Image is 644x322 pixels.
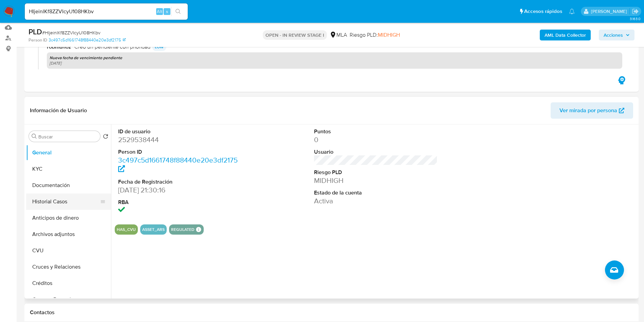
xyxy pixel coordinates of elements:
span: Riesgo PLD: [350,31,400,39]
a: 3c497c5d1661748f88440e20e3df2175 [49,37,126,43]
a: 3c497c5d1661748f88440e20e3df2175 [118,155,238,174]
button: Anticipos de dinero [26,210,111,226]
span: Ver mirada por persona [559,102,617,119]
button: KYC [26,161,111,177]
button: Ver mirada por persona [551,102,633,119]
dt: Riesgo PLD [314,169,438,176]
input: Buscar usuario o caso... [25,7,188,16]
button: Volver al orden por defecto [103,134,108,141]
dd: [DATE] 21:30:16 [118,185,242,195]
button: Archivos adjuntos [26,226,111,242]
dt: ID de usuario [118,128,242,135]
dt: Estado de la cuenta [314,189,438,197]
button: CVU [26,242,111,259]
button: Cuentas Bancarias [26,291,111,308]
span: Accesos rápidos [524,8,562,15]
button: search-icon [171,7,185,16]
input: Buscar [38,134,97,140]
dt: Person ID [118,148,242,156]
dd: 0 [314,135,438,145]
div: MLA [330,31,347,39]
span: MIDHIGH [378,31,400,39]
button: Cruces y Relaciones [26,259,111,275]
button: General [26,145,111,161]
span: Alt [157,8,162,15]
button: Historial Casos [26,193,106,210]
b: Person ID [29,37,47,43]
button: AML Data Collector [540,30,591,40]
span: s [166,8,168,15]
b: AML Data Collector [545,30,586,40]
span: Acciones [604,30,623,40]
button: Créditos [26,275,111,291]
h1: Información de Usuario [30,107,87,114]
dd: 2529538444 [118,135,242,145]
dt: RBA [118,199,242,206]
dt: Puntos [314,128,438,135]
button: Documentación [26,177,111,193]
span: # HIjeinlKf8ZZVIcyU108HKbv [42,29,100,36]
button: Acciones [599,30,634,40]
dd: MIDHIGH [314,176,438,185]
p: gustavo.deseta@mercadolibre.com [591,8,629,15]
p: OPEN - IN REVIEW STAGE I [263,30,327,40]
b: PLD [29,26,42,37]
button: Buscar [32,134,37,139]
a: Salir [632,8,639,15]
dd: Activa [314,196,438,206]
dt: Fecha de Registración [118,178,242,186]
dt: Usuario [314,148,438,156]
h1: Contactos [30,309,633,316]
span: 3.163.0 [630,16,641,21]
a: Notificaciones [569,9,575,14]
